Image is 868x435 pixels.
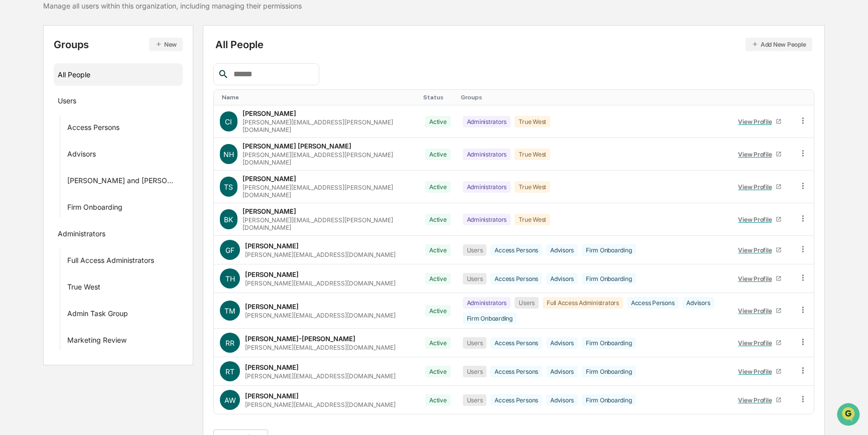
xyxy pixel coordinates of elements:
span: Attestations [83,126,125,136]
div: View Profile [738,246,776,254]
a: View Profile [734,335,786,351]
div: View Profile [738,339,776,347]
div: Active [425,149,451,160]
span: Preclearance [20,126,65,136]
div: Firm Onboarding [463,313,517,324]
div: Manage all users within this organization, including managing their permissions [43,2,302,10]
a: Powered byPylon [71,170,121,178]
div: True West [67,282,100,295]
div: Advisors [546,273,578,284]
iframe: Open customer support [836,402,863,429]
span: CI [225,117,232,126]
div: Active [425,273,451,284]
div: Firm Onboarding [67,203,122,215]
div: Users [58,96,76,108]
div: Advisors [546,337,578,349]
a: View Profile [734,242,786,258]
div: 🗄️ [73,127,81,135]
div: [PERSON_NAME] [PERSON_NAME] [242,142,351,150]
div: [PERSON_NAME] [242,207,296,215]
span: Data Lookup [20,146,63,156]
div: [PERSON_NAME] [245,392,299,400]
a: View Profile [734,114,786,129]
a: View Profile [734,392,786,408]
div: Admin Task Group [67,309,128,321]
span: RT [225,367,234,376]
div: Firm Onboarding [582,337,636,349]
div: Active [425,181,451,193]
div: Administrators [463,116,511,127]
div: All People [215,38,812,51]
img: 1746055101610-c473b297-6a78-478c-a979-82029cc54cd1 [10,77,28,95]
div: Users [463,244,487,256]
div: Access Persons [490,273,542,284]
span: TS [224,183,233,191]
div: [PERSON_NAME] and [PERSON_NAME] Onboarding [67,176,179,188]
div: True West [515,214,550,225]
div: Groups [54,38,183,51]
div: Firm Onboarding [582,366,636,377]
span: TM [224,307,235,315]
div: [PERSON_NAME][EMAIL_ADDRESS][DOMAIN_NAME] [245,344,396,351]
div: View Profile [738,368,776,375]
div: Administrators [463,181,511,193]
div: [PERSON_NAME][EMAIL_ADDRESS][PERSON_NAME][DOMAIN_NAME] [242,118,413,133]
a: View Profile [734,179,786,195]
div: 🔎 [10,147,18,155]
div: [PERSON_NAME] [245,363,299,371]
div: Toggle SortBy [423,94,453,101]
div: Access Persons [490,244,542,256]
div: Active [425,366,451,377]
div: Administrators [463,297,511,309]
div: Advisors [546,366,578,377]
div: Toggle SortBy [732,94,788,101]
span: GF [225,246,234,254]
div: Users [463,337,487,349]
div: Users [515,297,539,309]
div: Firm Onboarding [582,273,636,284]
div: View Profile [738,183,776,191]
div: [PERSON_NAME][EMAIL_ADDRESS][DOMAIN_NAME] [245,251,396,258]
span: RR [225,339,234,347]
div: 🖐️ [10,127,18,135]
a: View Profile [734,212,786,227]
div: Active [425,214,451,225]
div: Start new chat [34,77,165,87]
div: Administrators [58,229,105,241]
div: Toggle SortBy [222,94,415,101]
div: Advisors [683,297,714,309]
div: [PERSON_NAME] [245,303,299,311]
div: Advisors [67,150,96,162]
div: Active [425,116,451,127]
div: [PERSON_NAME]-[PERSON_NAME] [245,335,355,343]
div: Toggle SortBy [461,94,724,101]
div: Administrators [463,149,511,160]
div: [PERSON_NAME] [242,175,296,183]
span: TH [225,274,235,283]
div: Access Persons [627,297,679,309]
div: Active [425,337,451,349]
span: AW [224,396,236,404]
div: [PERSON_NAME][EMAIL_ADDRESS][PERSON_NAME][DOMAIN_NAME] [242,184,413,199]
div: Advisors [546,244,578,256]
div: Users [463,273,487,284]
div: Marketing Review [67,336,127,348]
span: BK [224,215,233,224]
div: Access Persons [490,394,542,406]
div: [PERSON_NAME][EMAIL_ADDRESS][PERSON_NAME][DOMAIN_NAME] [242,151,413,166]
span: Pylon [100,170,121,178]
div: Firm Onboarding [582,244,636,256]
a: View Profile [734,303,786,319]
a: 🔎Data Lookup [6,141,67,160]
div: Active [425,244,451,256]
a: 🗄️Attestations [69,122,129,140]
div: Toggle SortBy [800,94,810,101]
div: True West [515,149,550,160]
p: How can we help? [10,21,183,37]
div: Full Access Administrators [543,297,623,309]
div: Users [463,366,487,377]
div: View Profile [738,118,776,125]
div: Administrators [463,214,511,225]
